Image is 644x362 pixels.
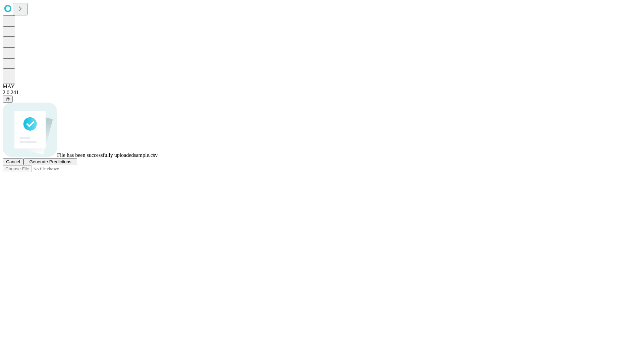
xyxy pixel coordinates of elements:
div: 2.0.241 [3,89,641,96]
span: sample.csv [134,152,158,158]
span: @ [5,97,10,102]
button: Generate Predictions [23,158,77,165]
span: Cancel [6,159,20,164]
span: Generate Predictions [29,159,71,164]
div: MAY [3,83,641,89]
button: @ [3,96,13,103]
span: File has been successfully uploaded [57,152,134,158]
button: Cancel [3,158,23,165]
